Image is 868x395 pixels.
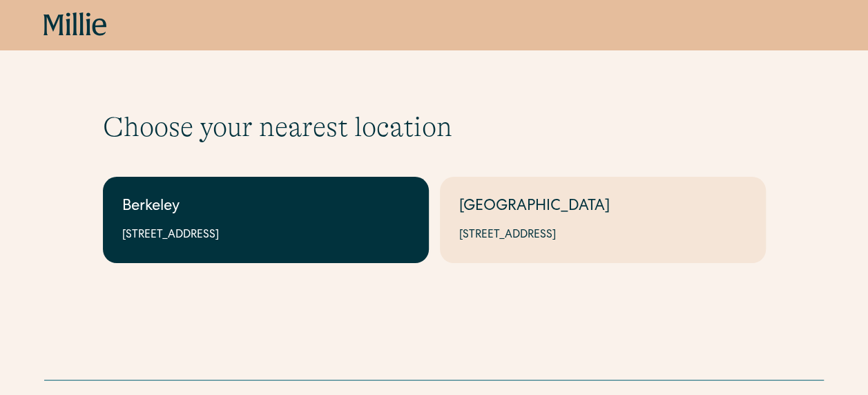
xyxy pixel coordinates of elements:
div: [STREET_ADDRESS] [122,227,409,244]
div: [STREET_ADDRESS] [459,227,746,244]
div: Berkeley [122,196,409,219]
h1: Choose your nearest location [103,110,766,144]
a: [GEOGRAPHIC_DATA][STREET_ADDRESS] [440,177,766,263]
a: home [44,12,107,37]
a: Berkeley[STREET_ADDRESS] [103,177,429,263]
div: [GEOGRAPHIC_DATA] [459,196,746,219]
